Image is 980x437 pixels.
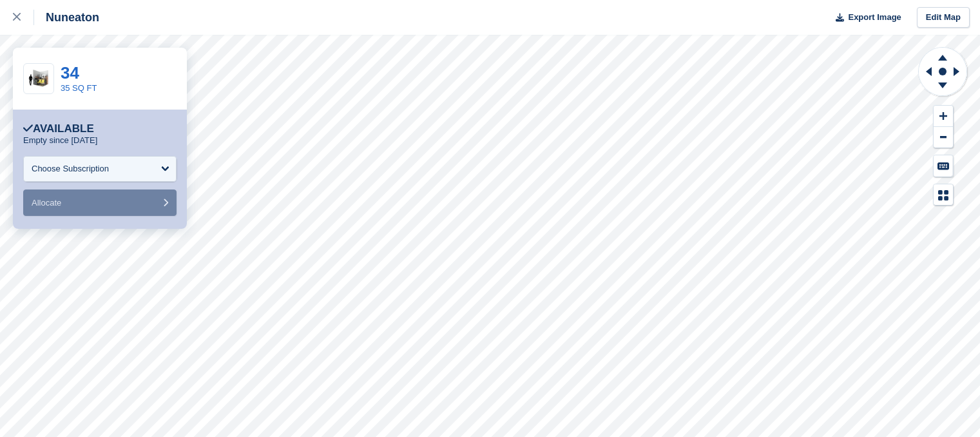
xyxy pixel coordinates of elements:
button: Keyboard Shortcuts [934,155,953,177]
button: Zoom Out [934,127,953,148]
img: 35-sqft-unit.jpg [24,68,53,90]
a: 35 SQ FT [61,83,97,93]
button: Allocate [23,189,177,216]
button: Map Legend [934,184,953,206]
span: Allocate [32,198,61,208]
span: Export Image [848,11,901,24]
a: Edit Map [917,7,970,28]
button: Export Image [828,7,901,28]
p: Empty since [DATE] [23,135,97,146]
button: Zoom In [934,106,953,127]
div: Nuneaton [34,10,99,25]
div: Available [23,122,94,135]
div: Choose Subscription [32,162,109,175]
a: 34 [61,63,79,83]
